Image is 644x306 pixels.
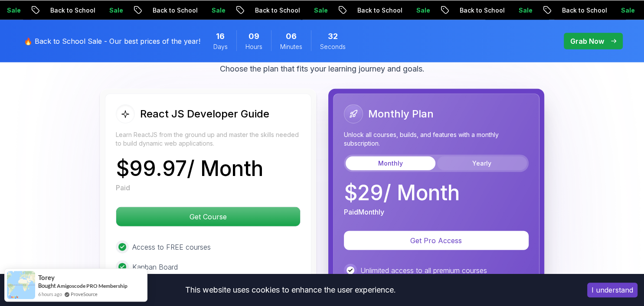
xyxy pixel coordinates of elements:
img: provesource social proof notification image [7,271,35,299]
span: 16 Days [216,30,225,42]
p: Access to FREE courses [132,241,211,252]
a: ProveSource [71,290,98,298]
p: Paid Monthly [344,206,384,217]
p: $ 99.97 / Month [116,158,263,179]
div: This website uses cookies to enhance the user experience. [7,280,574,299]
h2: Monthly Plan [368,107,434,120]
p: Kanban Board [132,261,178,272]
button: Get Pro Access [344,231,529,250]
button: Yearly [437,156,527,170]
p: Choose the plan that fits your learning journey and goals. [220,62,425,75]
p: Unlock all courses, builds, and features with a monthly subscription. [344,130,529,147]
p: Sale [257,6,284,14]
a: Get Pro Access [344,236,529,244]
span: 6 Minutes [286,30,297,42]
p: Sale [359,6,387,14]
span: Minutes [280,42,302,51]
p: Learn ReactJS from the ground up and master the skills needed to build dynamic web applications. [116,130,301,147]
span: Bought [38,282,56,289]
button: Accept cookies [587,283,637,297]
span: 32 Seconds [328,30,338,42]
p: 🔥 Back to School Sale - Our best prices of the year! [24,36,200,46]
p: Sale [52,6,80,14]
span: 6 hours ago [38,290,62,298]
p: Sale [154,6,182,14]
p: $ 29 / Month [344,182,460,203]
p: Get Course [116,207,300,226]
p: Unlimited access to all premium courses [360,265,487,275]
h2: React JS Developer Guide [140,107,269,120]
span: Hours [245,42,262,51]
a: Amigoscode PRO Membership [57,283,127,289]
p: Grab Now [570,36,604,46]
p: Back to School [300,6,359,14]
button: Get Course [116,206,301,226]
p: Paid [116,182,130,192]
p: Sale [564,6,592,14]
span: Days [213,42,228,51]
p: Back to School [95,6,154,14]
p: Back to School [505,6,564,14]
p: Back to School [198,6,257,14]
span: Torey [38,274,55,281]
button: Monthly [346,156,435,170]
span: 9 Hours [248,30,259,42]
a: Get Course [116,212,301,221]
span: Seconds [320,42,346,51]
p: Back to School [402,6,461,14]
p: Sale [461,6,489,14]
